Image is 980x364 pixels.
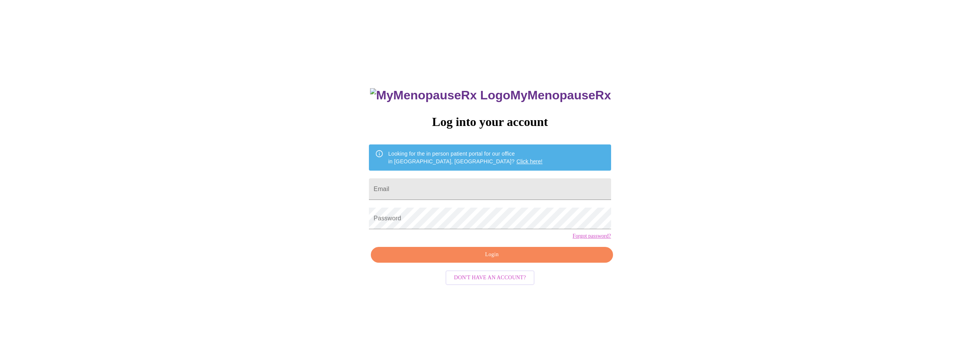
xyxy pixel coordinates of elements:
[573,233,611,239] a: Forgot password?
[446,270,534,285] button: Don't have an account?
[380,250,604,260] span: Login
[388,147,543,168] div: Looking for the in person patient portal for our office in [GEOGRAPHIC_DATA], [GEOGRAPHIC_DATA]?
[370,88,611,102] h3: MyMenopauseRx
[369,115,611,129] h3: Log into your account
[454,273,526,283] span: Don't have an account?
[370,88,510,102] img: MyMenopauseRx Logo
[516,158,543,164] a: Click here!
[371,247,613,263] button: Login
[444,273,536,280] a: Don't have an account?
